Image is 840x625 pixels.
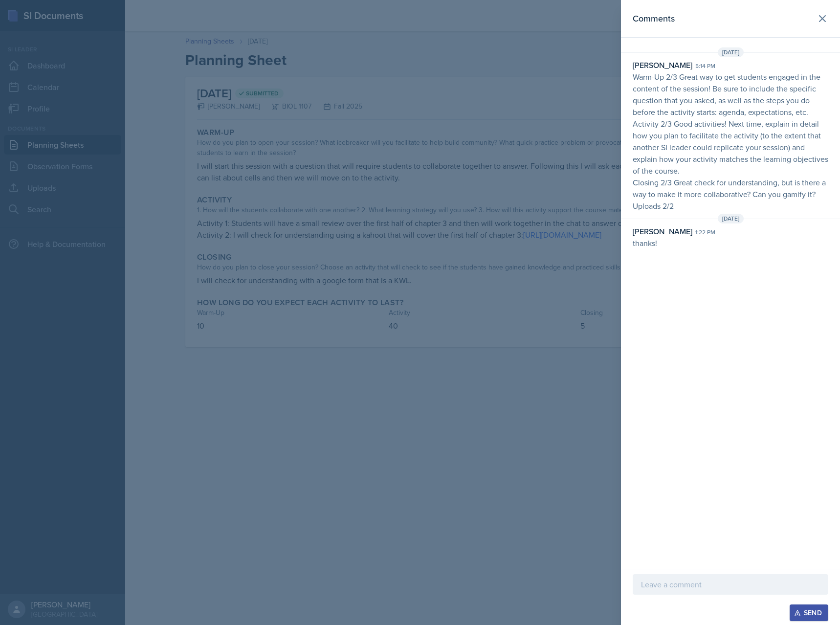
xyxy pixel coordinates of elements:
[790,604,828,621] button: Send
[633,71,828,118] p: Warm-Up 2/3 Great way to get students engaged in the content of the session! Be sure to include t...
[695,62,715,70] div: 5:14 pm
[695,228,715,237] div: 1:22 pm
[796,609,822,617] div: Send
[633,177,828,200] p: Closing 2/3 Great check for understanding, but is there a way to make it more collaborative? Can ...
[718,214,744,223] span: [DATE]
[633,59,692,71] div: [PERSON_NAME]
[633,118,828,177] p: Activity 2/3 Good activities! Next time, explain in detail how you plan to facilitate the activit...
[633,200,828,212] p: Uploads 2/2
[718,47,744,57] span: [DATE]
[633,225,692,237] div: [PERSON_NAME]
[633,12,675,25] h2: Comments
[633,237,828,249] p: thanks!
